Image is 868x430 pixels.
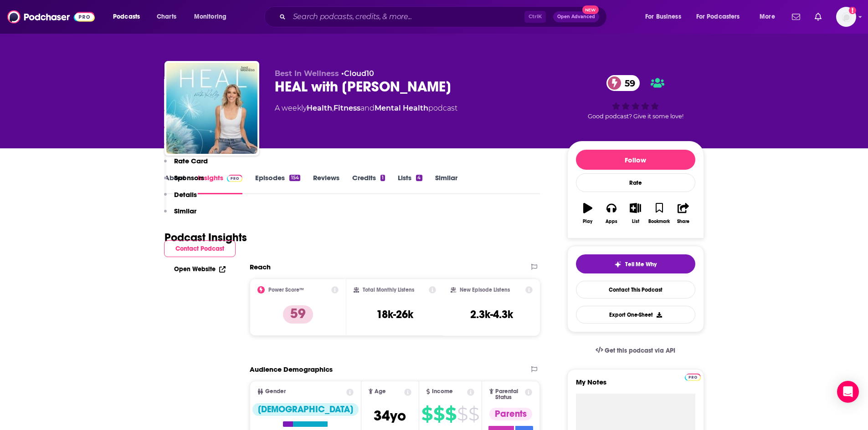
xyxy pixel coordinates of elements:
[283,305,313,324] p: 59
[113,10,140,23] span: Podcasts
[164,240,236,257] button: Contact Podcast
[268,287,304,293] h2: Power Score™
[677,219,689,224] div: Share
[107,10,152,24] button: open menu
[250,365,333,374] h2: Audience Demographics
[468,407,479,421] span: $
[416,175,422,181] div: 4
[250,263,271,271] h2: Reach
[289,175,300,181] div: 154
[576,197,600,230] button: Play
[255,173,300,194] a: Episodes154
[151,10,182,24] a: Charts
[623,197,647,230] button: List
[648,219,670,224] div: Bookmark
[433,407,444,421] span: $
[194,10,226,23] span: Monitoring
[788,9,804,25] a: Show notifications dropdown
[576,281,695,298] a: Contact This Podcast
[495,389,524,400] span: Parental Status
[588,339,683,362] a: Get this podcast via API
[275,103,457,114] div: A weekly podcast
[273,6,616,27] div: Search podcasts, credits, & more...
[836,7,856,27] button: Show profile menu
[334,104,360,112] a: Fitness
[380,175,385,181] div: 1
[360,104,375,112] span: and
[489,408,532,420] div: Parents
[625,261,657,268] span: Tell Me Why
[252,403,359,416] div: [DEMOGRAPHIC_DATA]
[435,173,457,194] a: Similar
[313,173,339,194] a: Reviews
[352,173,385,194] a: Credits1
[576,378,695,394] label: My Notes
[690,10,753,24] button: open menu
[837,381,859,403] div: Open Intercom Messenger
[174,173,204,182] p: Sponsors
[836,7,856,27] span: Logged in as mmullin
[605,347,675,354] span: Get this podcast via API
[445,407,456,421] span: $
[7,8,95,25] img: Podchaser - Follow, Share and Rate Podcasts
[376,308,413,321] h3: 18k-26k
[174,190,197,199] p: Details
[307,104,332,112] a: Health
[671,197,695,230] button: Share
[344,69,374,78] a: Cloud10
[470,308,513,321] h3: 2.3k-4.3k
[632,219,639,224] div: List
[576,254,695,273] button: tell me why sparkleTell Me Why
[363,287,414,293] h2: Total Monthly Listens
[836,7,856,27] img: User Profile
[166,63,257,154] img: HEAL with Kelly
[616,75,640,91] span: 59
[174,207,196,215] p: Similar
[849,7,856,14] svg: Add a profile image
[457,407,467,421] span: $
[432,389,453,395] span: Income
[576,150,695,170] button: Follow
[567,69,704,126] div: 59Good podcast? Give it some love!
[275,69,339,78] span: Best In Wellness
[524,11,546,23] span: Ctrl K
[647,197,671,230] button: Bookmark
[582,5,599,14] span: New
[685,372,701,381] a: Pro website
[332,104,334,112] span: ,
[374,407,406,425] span: 34 yo
[696,10,740,23] span: For Podcasters
[639,10,693,24] button: open menu
[614,261,621,268] img: tell me why sparkle
[460,287,510,293] h2: New Episode Listens
[341,69,374,78] span: •
[606,219,617,224] div: Apps
[576,173,695,192] div: Rate
[557,15,595,19] span: Open Advanced
[753,10,786,24] button: open menu
[685,374,701,381] img: Podchaser Pro
[576,306,695,324] button: Export One-Sheet
[398,173,422,194] a: Lists4
[164,207,196,223] button: Similar
[760,10,775,23] span: More
[600,197,623,230] button: Apps
[583,219,592,224] div: Play
[157,10,176,23] span: Charts
[174,265,226,273] a: Open Website
[188,10,238,24] button: open menu
[375,389,386,395] span: Age
[645,10,681,23] span: For Business
[164,190,197,207] button: Details
[265,389,286,395] span: Gender
[553,11,599,22] button: Open AdvancedNew
[588,113,683,120] span: Good podcast? Give it some love!
[811,9,825,25] a: Show notifications dropdown
[421,407,432,421] span: $
[606,75,640,91] a: 59
[375,104,428,112] a: Mental Health
[289,10,524,24] input: Search podcasts, credits, & more...
[164,173,204,190] button: Sponsors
